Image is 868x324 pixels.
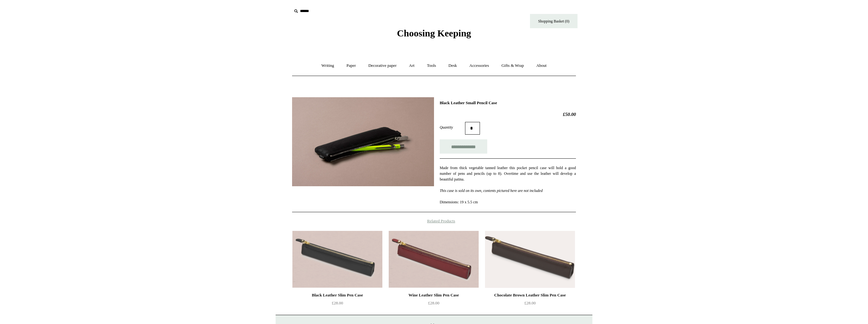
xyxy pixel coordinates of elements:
div: Chocolate Brown Leather Slim Pen Case [487,291,573,299]
span: Choosing Keeping [397,28,471,38]
img: Black Leather Slim Pen Case [292,231,382,288]
a: Gifts & Wrap [496,57,530,74]
span: £28.00 [332,301,343,305]
img: Wine Leather Slim Pen Case [389,231,479,288]
em: This case is sold on its own, contents pictured here are not included [440,188,543,193]
img: Black Leather Small Pencil Case [292,97,434,186]
div: Wine Leather Slim Pen Case [390,291,477,299]
p: Made from thick vegetable tanned leather this pocket pencil case will hold a good number of pens ... [440,165,576,205]
label: Quantity [440,124,465,130]
a: Writing [316,57,340,74]
a: Desk [443,57,463,74]
img: Chocolate Brown Leather Slim Pen Case [485,231,575,288]
a: Chocolate Brown Leather Slim Pen Case £28.00 [485,291,575,317]
a: Black Leather Slim Pen Case £28.00 [292,291,382,317]
h4: Related Products [276,219,592,224]
a: Accessories [464,57,495,74]
a: About [531,57,552,74]
a: Art [403,57,420,74]
div: Black Leather Slim Pen Case [294,291,381,299]
a: Black Leather Slim Pen Case Black Leather Slim Pen Case [292,231,382,288]
a: Decorative paper [363,57,402,74]
a: Shopping Basket (0) [530,14,578,28]
a: Choosing Keeping [397,33,471,37]
a: Wine Leather Slim Pen Case £28.00 [389,291,479,317]
a: Paper [341,57,362,74]
a: Tools [421,57,442,74]
a: Chocolate Brown Leather Slim Pen Case Chocolate Brown Leather Slim Pen Case [485,231,575,288]
a: Wine Leather Slim Pen Case Wine Leather Slim Pen Case [389,231,479,288]
span: £28.00 [428,301,439,305]
h2: £50.00 [440,111,576,117]
h1: Black Leather Small Pencil Case [440,100,576,105]
span: £28.00 [524,301,536,305]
